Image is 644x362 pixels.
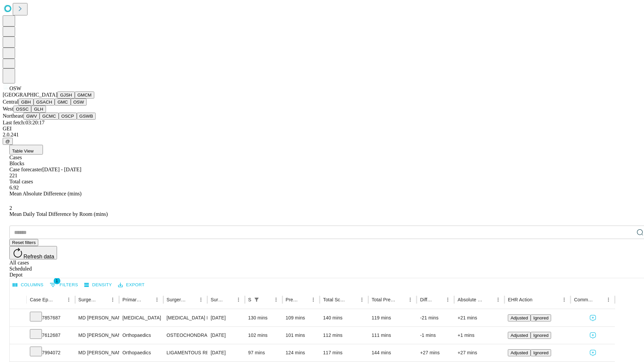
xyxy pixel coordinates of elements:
div: 111 mins [372,327,414,344]
div: OSTEOCHONDRAL [MEDICAL_DATA] KNEE OPEN [167,327,204,344]
button: GBH [18,99,34,106]
button: Sort [434,295,443,304]
button: Menu [443,295,452,304]
button: Menu [152,295,162,304]
div: 7857687 [30,309,72,326]
div: 7994072 [30,344,72,361]
div: 117 mins [323,344,365,361]
button: Density [83,280,114,290]
div: LIGAMENTOUS RECONSTRUCTION KNEE EXTRA ARTICULAR [167,344,204,361]
button: Menu [196,295,206,304]
button: Export [116,280,146,290]
div: 109 mins [286,309,317,326]
span: 1 [54,278,60,284]
button: Sort [299,295,309,304]
button: Menu [559,295,569,304]
button: Sort [187,295,196,304]
div: 124 mins [286,344,317,361]
span: 2 [9,205,12,211]
button: OSSC [13,106,32,113]
button: Menu [406,295,415,304]
div: Total Predicted Duration [372,297,396,302]
button: Sort [55,295,64,304]
div: [MEDICAL_DATA] PARTIAL [167,309,204,326]
button: Sort [396,295,406,304]
button: Menu [234,295,243,304]
div: +21 mins [458,309,501,326]
div: MD [PERSON_NAME] [PERSON_NAME] Md [78,327,116,344]
span: Refresh data [23,254,54,259]
div: Orthopaedics [122,327,160,344]
span: Table View [12,148,34,154]
button: Show filters [48,280,80,290]
span: [DATE] - [DATE] [42,167,81,172]
button: Menu [108,295,117,304]
div: [MEDICAL_DATA] [122,309,160,326]
span: [GEOGRAPHIC_DATA] [3,92,57,98]
button: Show filters [252,295,261,304]
button: Refresh data [9,246,57,259]
button: Sort [143,295,152,304]
div: 102 mins [248,327,279,344]
button: GJSH [57,92,75,99]
span: Total cases [9,179,33,184]
button: Sort [484,295,493,304]
div: Absolute Difference [458,297,483,302]
button: GSACH [34,99,55,106]
div: Difference [420,297,433,302]
span: 221 [9,173,17,178]
button: Menu [493,295,503,304]
div: 119 mins [372,309,414,326]
button: Expand [13,312,23,324]
button: Sort [262,295,271,304]
span: Reset filters [12,240,36,245]
div: EHR Action [508,297,532,302]
button: Expand [13,330,23,342]
div: 97 mins [248,344,279,361]
span: Adjusted [511,333,528,338]
span: Ignored [533,315,548,320]
div: 140 mins [323,309,365,326]
button: GSWB [77,113,96,120]
button: Table View [9,145,43,155]
span: @ [5,139,10,144]
div: Predicted In Room Duration [286,297,299,302]
button: Sort [348,295,357,304]
span: Northeast [3,113,23,119]
span: Case forecaster [9,167,42,172]
div: -21 mins [420,309,451,326]
button: GMCM [75,92,94,99]
div: 101 mins [286,327,317,344]
button: Menu [271,295,281,304]
button: Ignored [531,349,551,356]
span: West [3,106,13,112]
div: +1 mins [458,327,501,344]
button: Sort [224,295,234,304]
span: Ignored [533,333,548,338]
button: Reset filters [9,239,38,246]
button: GWV [23,113,40,120]
span: Adjusted [511,315,528,320]
div: Primary Service [122,297,142,302]
button: Adjusted [508,314,531,321]
div: 130 mins [248,309,279,326]
span: Central [3,99,18,105]
div: MD [PERSON_NAME] A Md [78,309,116,326]
div: 7612687 [30,327,72,344]
div: [DATE] [211,309,241,326]
div: -1 mins [420,327,451,344]
span: Mean Absolute Difference (mins) [9,191,82,196]
button: OSW [71,99,87,106]
div: 2.0.241 [3,132,641,138]
button: Menu [604,295,613,304]
span: 6.92 [9,185,19,190]
button: Sort [99,295,108,304]
button: Ignored [531,332,551,339]
div: [DATE] [211,327,241,344]
span: Mean Daily Total Difference by Room (mins) [9,211,108,217]
button: GCMC [40,113,59,120]
button: Expand [13,347,23,359]
div: +27 mins [420,344,451,361]
span: Last fetch: 03:20:17 [3,120,45,125]
div: MD [PERSON_NAME] [PERSON_NAME] Md [78,344,116,361]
